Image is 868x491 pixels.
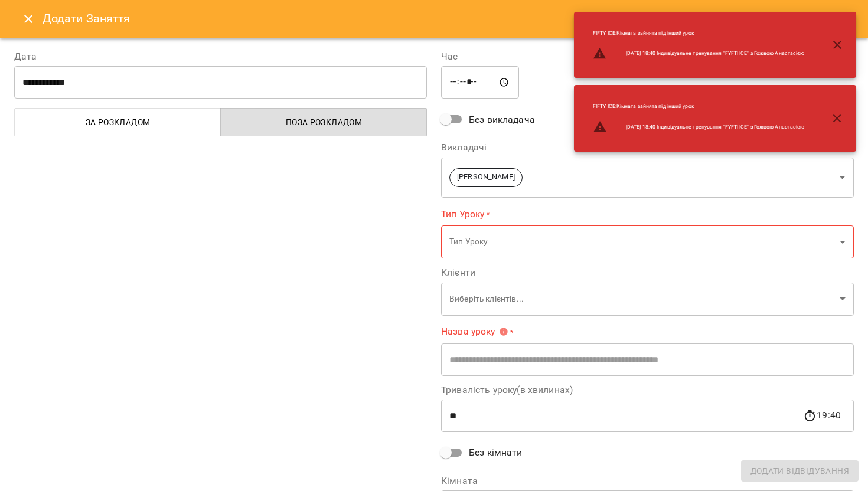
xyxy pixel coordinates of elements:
[583,25,814,42] li: FIFTY ICE : Кімната зайнята під інший урок
[14,108,221,136] button: За розкладом
[449,236,835,248] p: Тип Уроку
[22,115,214,129] span: За розкладом
[583,42,814,66] li: [DATE] 18:40 Індивідуальне тренування "FYFTI ICE" з Гожвою Анастасією
[469,446,523,460] span: Без кімнати
[449,293,835,305] p: Виберіть клієнтів...
[14,5,43,33] button: Close
[220,108,427,136] button: Поза розкладом
[583,98,814,115] li: FIFTY ICE : Кімната зайнята під інший урок
[583,115,814,139] li: [DATE] 18:40 Індивідуальне тренування "FYFTI ICE" з Гожвою Анастасією
[228,115,420,129] span: Поза розкладом
[441,143,854,152] label: Викладачі
[441,157,854,198] div: [PERSON_NAME]
[499,327,508,336] svg: Вкажіть назву уроку або виберіть клієнтів
[469,113,535,127] span: Без викладача
[441,207,854,221] label: Тип Уроку
[450,172,522,183] span: [PERSON_NAME]
[441,268,854,277] label: Клієнти
[441,327,508,336] span: Назва уроку
[43,9,854,28] h6: Додати Заняття
[441,225,854,259] div: Тип Уроку
[441,476,854,486] label: Кімната
[14,52,427,61] label: Дата
[441,282,854,316] div: Виберіть клієнтів...
[441,385,854,395] label: Тривалість уроку(в хвилинах)
[441,52,854,61] label: Час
